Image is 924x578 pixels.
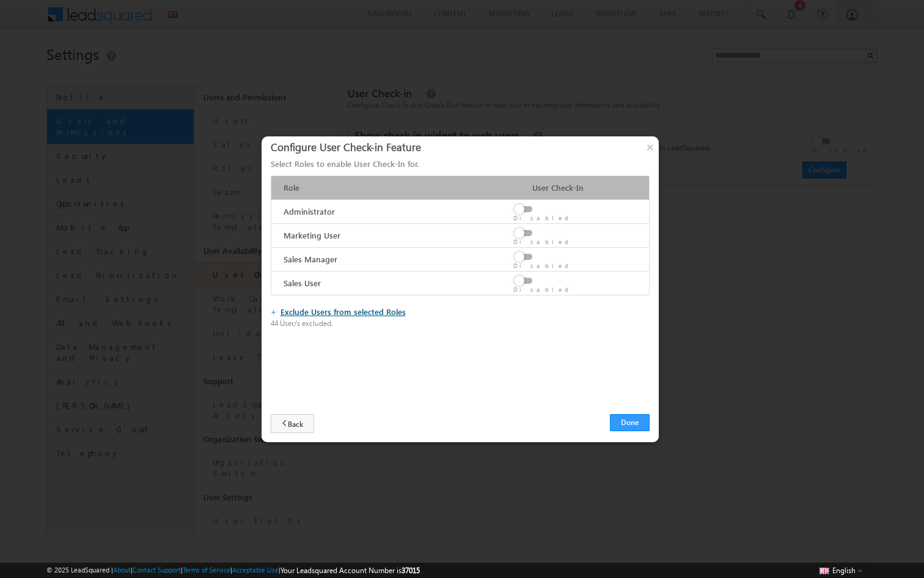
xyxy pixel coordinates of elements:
[46,565,420,576] span: © 2025 LeadSquared | | | | |
[271,158,419,169] span: Select Roles to enable User Check-In for.
[232,566,279,574] a: Acceptable Use
[832,566,856,575] span: English
[280,566,420,575] span: Your Leadsquared Account Number is
[271,319,333,328] span: 44 User/s excluded.
[402,566,420,575] span: 37015
[466,176,648,199] td: User Check-In
[271,306,650,317] div: +
[271,136,660,158] h2: Configure User Check-in Feature
[610,414,650,431] button: Done
[280,306,406,317] a: Exclude Users from selected Roles
[640,136,660,158] button: ×
[271,414,314,433] button: Back
[271,223,467,247] td: Marketing User
[271,199,467,223] td: Administrator
[271,247,467,271] td: Sales Manager
[133,566,181,574] a: Contact Support
[271,176,467,199] td: Role
[271,271,467,295] td: Sales User
[113,566,131,574] a: About
[816,563,865,577] button: English
[183,566,230,574] a: Terms of Service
